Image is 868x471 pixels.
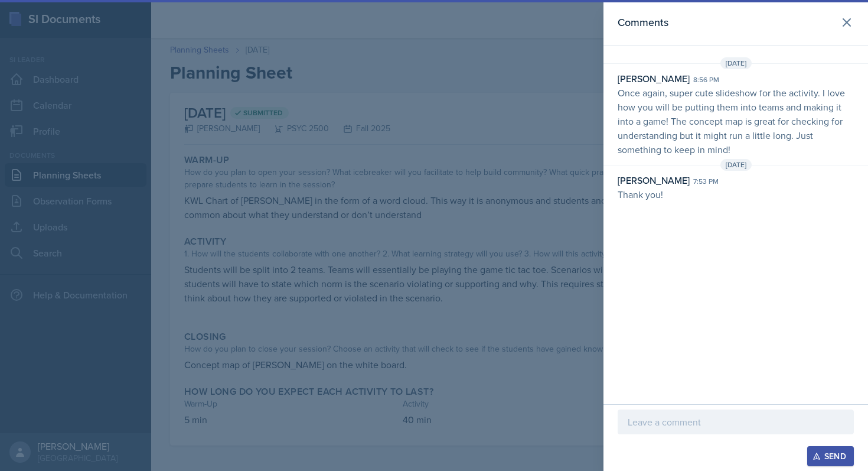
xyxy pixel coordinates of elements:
span: [DATE] [720,159,752,171]
p: Thank you! [618,187,854,202]
div: [PERSON_NAME] [618,173,690,187]
div: [PERSON_NAME] [618,72,690,86]
h2: Comments [618,14,668,31]
div: 8:56 pm [693,74,719,85]
div: Send [815,451,846,461]
span: [DATE] [720,57,752,69]
div: 7:53 pm [693,176,719,187]
p: Once again, super cute slideshow for the activity. I love how you will be putting them into teams... [618,86,854,157]
button: Send [807,446,854,466]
